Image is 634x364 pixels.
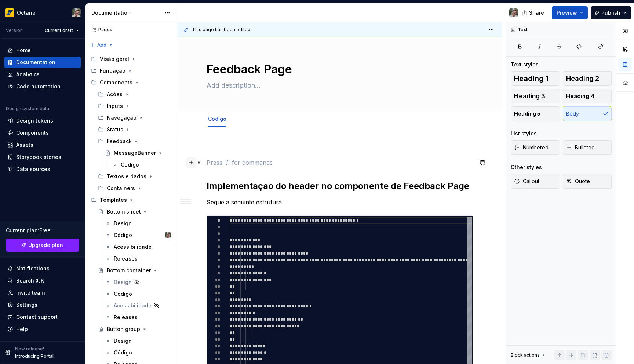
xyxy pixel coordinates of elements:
[95,182,174,194] div: Containers
[4,299,81,311] a: Settings
[107,126,123,133] div: Status
[114,290,132,298] div: Código
[88,77,174,88] div: Components
[518,6,549,19] button: Share
[205,61,471,78] textarea: Feedback Page
[114,255,138,262] div: Releases
[16,117,53,124] div: Design tokens
[95,171,174,182] div: Textos e dados
[114,349,132,356] div: Código
[4,69,81,80] a: Analytics
[107,325,140,333] div: Button group
[511,89,560,103] button: Heading 3
[6,106,49,112] div: Design system data
[107,267,151,274] div: Bottom container
[102,335,174,347] a: Design
[16,265,50,272] div: Notifications
[16,301,37,309] div: Settings
[511,352,540,358] div: Block actions
[100,79,132,86] div: Components
[102,276,174,288] a: Design
[95,100,174,112] div: Inputs
[4,57,81,68] a: Documentation
[114,149,156,157] div: MessageBanner
[114,302,152,309] div: Acessibilidade
[4,44,81,56] a: Home
[114,314,138,321] div: Releases
[95,112,174,124] div: Navegação
[192,27,252,33] span: This page has been edited.
[5,8,14,17] img: e8093afa-4b23-4413-bf51-00cde92dbd3f.png
[1,5,84,21] button: OctaneTiago
[4,81,81,92] a: Code automation
[563,89,612,103] button: Heading 4
[88,65,174,77] div: Fundação
[102,241,174,253] a: Acessibilidade
[16,153,61,161] div: Storybook stories
[88,53,174,65] div: Visão geral
[591,6,631,19] button: Publish
[4,115,81,127] a: Design tokens
[95,206,174,218] a: Bottom sheet
[102,288,174,300] a: Código
[207,180,473,192] h2: Implementação do header no componente de Feedback Page
[114,220,132,227] div: Design
[16,165,50,173] div: Data sources
[95,323,174,335] a: Button group
[16,313,58,321] div: Contact support
[514,92,545,100] span: Heading 3
[511,350,546,360] div: Block actions
[4,275,81,287] button: Search ⌘K
[15,346,44,352] p: New release!
[16,325,28,333] div: Help
[121,161,139,168] div: Código
[514,144,549,151] span: Numbered
[16,59,55,66] div: Documentation
[529,9,544,17] span: Share
[100,55,129,63] div: Visão geral
[28,241,63,249] span: Upgrade plan
[114,279,132,286] div: Design
[511,130,537,137] div: List styles
[566,92,594,100] span: Heading 4
[511,174,560,189] button: Callout
[114,243,152,251] div: Acessibilidade
[205,111,229,126] div: Código
[511,140,560,155] button: Numbered
[601,9,620,17] span: Publish
[72,8,81,17] img: Tiago
[6,28,23,33] div: Version
[514,110,540,117] span: Heading 5
[16,289,45,296] div: Invite team
[563,140,612,155] button: Bulleted
[102,300,174,312] a: Acessibilidade
[509,8,518,17] img: Tiago
[208,116,226,122] a: Código
[88,27,112,33] div: Pages
[95,135,174,147] div: Feedback
[114,337,132,345] div: Design
[102,147,174,159] a: MessageBanner
[95,124,174,135] div: Status
[41,25,82,36] button: Current draft
[16,277,44,284] div: Search ⌘K
[107,114,136,121] div: Navegação
[4,163,81,175] a: Data sources
[563,71,612,86] button: Heading 2
[514,178,539,185] span: Callout
[16,47,31,54] div: Home
[102,312,174,323] a: Releases
[107,173,146,180] div: Textos e dados
[563,174,612,189] button: Quote
[16,71,40,78] div: Analytics
[511,164,542,171] div: Other styles
[566,178,590,185] span: Quote
[88,40,116,50] button: Add
[165,232,171,238] img: Tiago
[6,239,79,252] a: Upgrade plan
[109,159,174,171] a: Código
[15,353,54,359] p: Introducing Portal
[511,106,560,121] button: Heading 5
[107,91,123,98] div: Ações
[16,83,61,90] div: Code automation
